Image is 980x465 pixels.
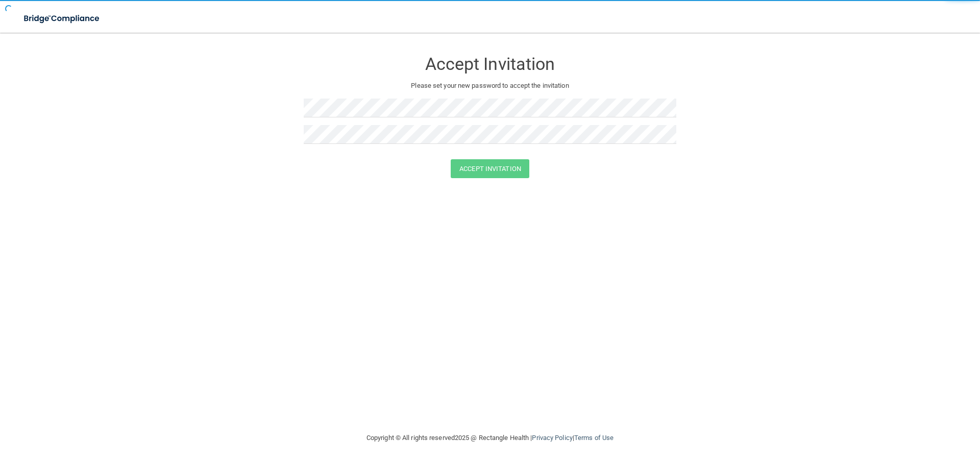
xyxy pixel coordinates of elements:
a: Privacy Policy [532,434,572,442]
img: bridge_compliance_login_screen.278c3ca4.svg [15,8,109,29]
button: Accept Invitation [451,159,529,178]
p: Please set your new password to accept the invitation [311,80,669,92]
a: Terms of Use [574,434,614,442]
h3: Accept Invitation [304,55,676,74]
div: Copyright © All rights reserved 2025 @ Rectangle Health | | [304,422,676,454]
